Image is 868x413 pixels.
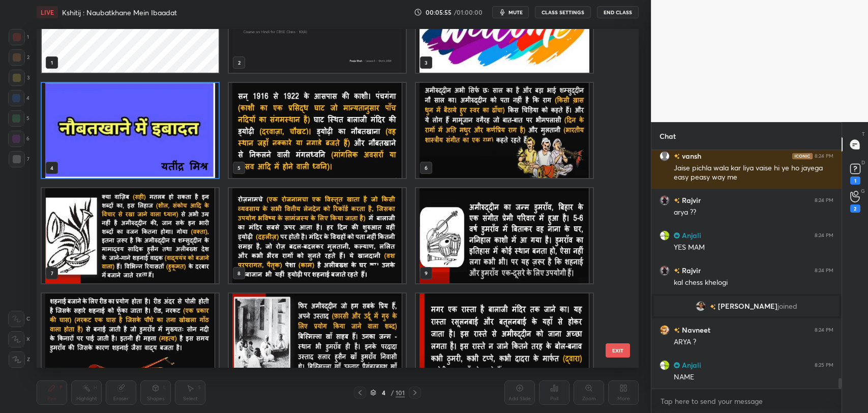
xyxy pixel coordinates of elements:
[535,6,591,18] button: CLASS SETTINGS
[9,151,29,167] div: 7
[8,331,30,347] div: X
[597,6,639,18] button: End Class
[416,188,593,283] img: 1759762193WGAKWA.pdf
[8,110,29,127] div: 5
[42,293,219,389] img: 1759762193WGAKWA.pdf
[492,6,529,18] button: mute
[62,8,177,17] h4: Kshitij : Naubatkhane Mein Ibaadat
[861,187,865,195] p: G
[606,343,630,358] button: EXIT
[651,150,842,389] div: grid
[651,123,684,150] p: Chat
[9,351,30,368] div: Z
[229,293,406,389] img: 1759762193WGAKWA.pdf
[8,311,30,327] div: C
[850,176,860,185] div: 1
[9,49,29,66] div: 2
[508,9,523,16] span: mute
[37,6,58,18] div: LIVE
[416,83,593,178] img: 1759762193WGAKWA.pdf
[378,390,388,396] div: 4
[391,390,394,396] div: /
[396,388,405,397] div: 101
[229,83,406,178] img: 1759762193WGAKWA.pdf
[8,90,29,106] div: 4
[850,204,860,213] div: 2
[861,159,865,166] p: D
[42,188,219,283] img: 1759762193WGAKWA.pdf
[862,130,865,138] p: T
[42,83,219,178] img: 1759762193WGAKWA.pdf
[8,131,29,147] div: 6
[37,29,621,368] div: grid
[9,29,29,45] div: 1
[9,70,29,86] div: 3
[229,188,406,283] img: 1759762193WGAKWA.pdf
[416,293,593,389] img: 1759762193WGAKWA.pdf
